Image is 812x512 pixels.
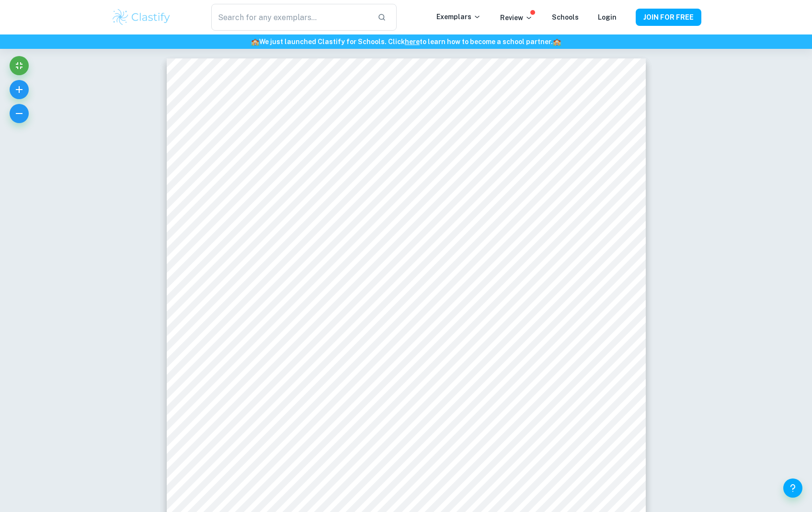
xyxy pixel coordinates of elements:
[251,38,259,46] span: 🏫
[211,4,369,31] input: Search for any exemplars...
[500,12,533,23] p: Review
[552,13,579,21] a: Schools
[553,38,561,46] span: 🏫
[783,478,802,498] button: Help and Feedback
[436,11,481,22] p: Exemplars
[405,38,420,46] a: here
[598,13,617,21] a: Login
[10,56,29,75] button: Exit fullscreen
[2,36,810,47] h6: We just launched Clastify for Schools. Click to learn how to become a school partner.
[111,8,172,27] img: Clastify logo
[636,9,701,26] button: JOIN FOR FREE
